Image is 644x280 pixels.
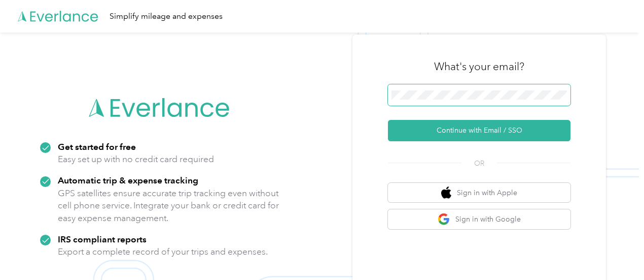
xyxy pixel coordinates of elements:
[388,209,570,229] button: google logoSign in with Google
[58,187,279,225] p: GPS satellites ensure accurate trip tracking even without cell phone service. Integrate your bank...
[58,245,268,258] p: Export a complete record of your trips and expenses.
[438,213,450,226] img: google logo
[58,175,198,185] strong: Automatic trip & expense tracking
[58,141,136,152] strong: Get started for free
[461,158,497,169] span: OR
[58,234,147,244] strong: IRS compliant reports
[388,183,570,203] button: apple logoSign in with Apple
[58,153,214,166] p: Easy set up with no credit card required
[388,120,570,141] button: Continue with Email / SSO
[110,10,223,23] div: Simplify mileage and expenses
[434,59,524,74] h3: What's your email?
[441,186,451,199] img: apple logo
